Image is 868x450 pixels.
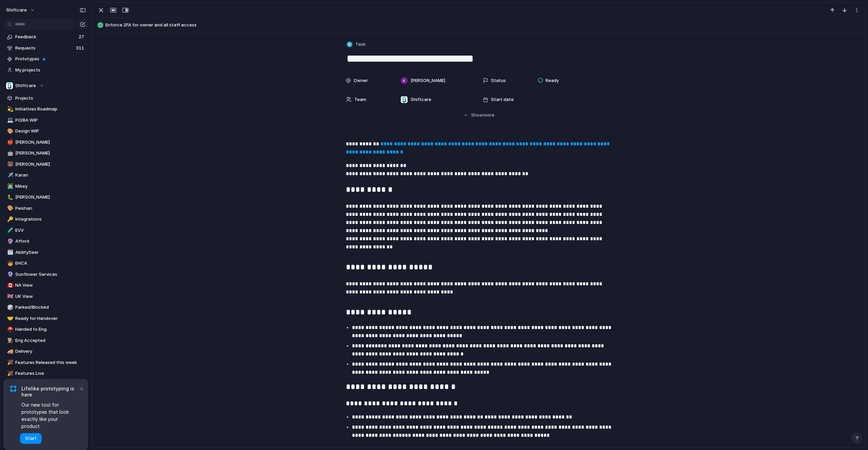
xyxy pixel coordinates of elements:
div: 🇨🇦 [7,282,12,289]
button: 🔮 [6,271,13,278]
span: Features Released this week [15,359,86,366]
span: Afford [15,238,86,245]
div: 🇬🇧UK View [3,291,88,302]
a: Projects [3,93,88,103]
button: 🔑 [6,216,13,223]
button: 🗓️ [6,249,13,256]
span: Features Live [15,370,86,377]
button: 🧪 [6,227,13,234]
button: 🎉 [6,359,13,366]
div: 🔑 [7,216,12,223]
div: 🗓️ [7,248,12,256]
a: 💫Initiatives Roadmap [3,104,88,114]
a: 🤝Ready for Handover [3,313,88,324]
div: 🇨🇦NA View [3,280,88,290]
span: Ready for Handover [15,315,86,322]
button: 💫 [6,106,13,112]
a: Prototypes [3,54,88,64]
span: [PERSON_NAME] [15,161,86,168]
span: [PERSON_NAME] [15,139,86,146]
button: 💻 [6,117,13,124]
span: Task [355,41,366,48]
button: Start [20,433,42,444]
span: Team [354,96,366,103]
a: 💻PO/BA WIP [3,115,88,125]
span: Ready [546,77,559,84]
button: ✈️ [6,172,13,179]
div: 🤝 [7,314,12,322]
div: 🧒EHCA [3,258,88,268]
a: 🎨Peishan [3,203,88,213]
span: Shiftcare [411,96,431,103]
button: 🎲 [6,304,13,311]
span: Start date [491,96,514,103]
a: Feedback27 [3,32,88,42]
span: Mikey [15,183,86,190]
span: more [484,112,494,119]
div: 🧒 [7,260,12,267]
span: Eng Accepted [15,337,86,344]
a: 🔑Integrations [3,214,88,224]
div: 🎨 [7,204,12,212]
span: Start [25,435,37,442]
div: 💻 [7,116,12,124]
span: My projects [15,67,86,74]
a: 🔮Afford [3,236,88,246]
div: 💫 [7,105,12,113]
button: Task [345,40,368,49]
a: 🎨Design WIP [3,126,88,136]
span: Owner [354,77,368,84]
a: 🎲Parked/Blocked [3,302,88,312]
div: 🐛[PERSON_NAME] [3,192,88,202]
div: 🚚 [7,348,12,355]
a: ⛑️Handed to Eng. [3,324,88,334]
a: 🎉Features Live [3,368,88,379]
span: 311 [76,45,85,52]
button: Dismiss [77,384,85,392]
button: 🐛 [6,194,13,201]
a: 🚚Delivery [3,346,88,356]
div: 🎲 [7,304,12,311]
span: shiftcare [6,7,27,14]
div: 🐛 [7,193,12,201]
a: 🗓️AbilitySeer [3,247,88,258]
div: 🎉 [7,359,12,366]
span: Requests [15,45,74,52]
span: Show [471,112,483,119]
div: 🤖 [7,149,12,157]
button: 🤝 [6,315,13,322]
span: [PERSON_NAME] [411,77,445,84]
span: Feedback [15,34,77,40]
button: 🧒 [6,260,13,267]
span: Status [491,77,506,84]
button: 🤖 [6,150,13,157]
div: 👨‍🏭Eng Accepted [3,335,88,346]
a: 👨‍💻Mikey [3,181,88,191]
div: 🇬🇧 [7,292,12,300]
span: EVV [15,227,86,234]
a: 🔮Sunflower Services [3,269,88,280]
div: 🎉 [7,370,12,377]
span: Karan [15,172,86,179]
div: 🐻[PERSON_NAME] [3,159,88,169]
button: Enforce 2FA for owner and all staff access [95,20,862,30]
a: 🍎[PERSON_NAME] [3,137,88,147]
a: My projects [3,65,88,75]
div: 🧪EVV [3,225,88,236]
span: AbilitySeer [15,249,86,256]
button: 🇬🇧 [6,293,13,300]
div: ✅Product / Marketing Handover [3,380,88,390]
button: shiftcare [3,5,39,16]
div: ✈️Karan [3,170,88,180]
span: Handed to Eng. [15,326,86,333]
